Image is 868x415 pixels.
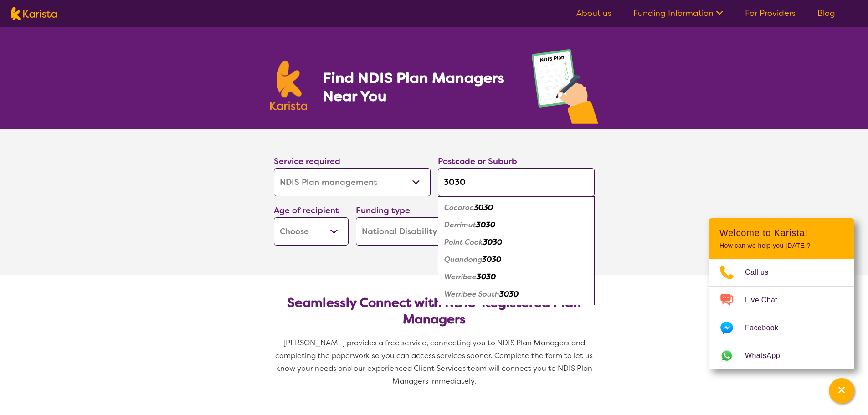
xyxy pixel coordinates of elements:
img: Karista logo [270,61,308,110]
span: Live Chat [745,293,788,307]
p: How can we help you [DATE]? [719,242,843,250]
div: Cocoroc 3030 [442,199,590,216]
div: Point Cook 3030 [442,234,590,251]
div: Werribee South 3030 [442,286,590,303]
em: Derrimut [444,220,476,230]
h1: Find NDIS Plan Managers Near You [323,69,513,105]
em: Quandong [444,255,482,264]
label: Funding type [356,205,410,216]
ul: Choose channel [709,259,854,369]
a: Web link opens in a new tab. [709,342,854,369]
em: Point Cook [444,237,483,247]
label: Age of recipient [274,205,339,216]
div: Quandong 3030 [442,251,590,268]
a: About us [576,8,611,19]
label: Postcode or Suburb [438,156,517,167]
span: WhatsApp [745,349,791,363]
h2: Seamlessly Connect with NDIS-Registered Plan Managers [281,295,587,328]
em: Werribee South [444,289,499,299]
em: 3030 [483,237,502,247]
div: Werribee 3030 [442,268,590,286]
a: For Providers [745,8,796,19]
em: 3030 [476,220,495,230]
h2: Welcome to Karista! [719,227,843,238]
em: 3030 [482,255,501,264]
em: Werribee [444,272,477,282]
a: Blog [817,8,835,19]
div: Derrimut 3030 [442,216,590,234]
em: 3030 [499,289,519,299]
span: Facebook [745,321,789,335]
em: 3030 [477,272,496,282]
button: Channel Menu [829,378,854,404]
label: Service required [274,156,340,167]
div: Channel Menu [709,218,854,369]
a: Funding Information [633,8,723,19]
span: [PERSON_NAME] provides a free service, connecting you to NDIS Plan Managers and completing the pa... [275,338,595,386]
em: 3030 [474,203,493,212]
input: Type [438,168,595,196]
img: Karista logo [11,7,57,20]
span: Call us [745,266,780,279]
em: Cocoroc [444,203,474,212]
img: plan-management [532,49,598,129]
